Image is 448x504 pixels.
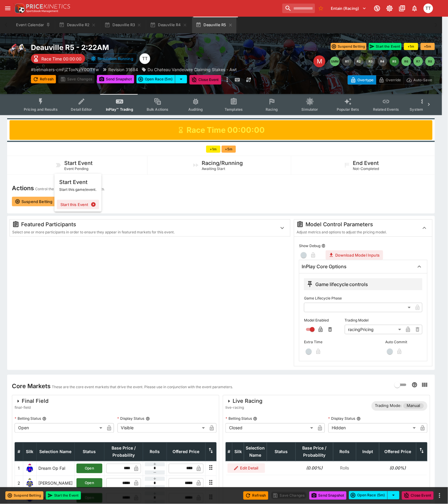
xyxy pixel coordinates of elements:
[24,107,58,112] span: Pricing and Results
[314,55,325,67] div: Edit Meeting
[2,3,13,14] button: open drawer
[76,478,102,488] button: Open
[425,57,435,66] button: R8
[345,316,422,325] label: Trading Model
[379,442,416,461] th: Offered Price
[140,53,150,64] div: Tala Taufale
[31,66,99,73] p: Copy To Clipboard
[25,464,35,473] img: runner 1
[356,442,379,461] th: Independent
[206,146,220,153] button: +1m
[15,405,48,411] span: final-field
[147,107,169,112] span: Bulk Actions
[64,166,88,171] span: Event Pending
[37,461,75,476] td: Dream Op Fal
[12,221,272,228] div: Featured Participants
[225,107,243,112] span: Templates
[422,2,435,15] button: Tala Taufale
[19,94,423,115] div: Event type filters
[225,423,315,433] div: Closed
[403,403,424,409] span: Manual
[299,243,320,248] p: Show Debug
[26,4,70,9] img: PriceKinetics
[330,57,435,66] nav: pagination navigation
[175,75,187,83] button: select merge strategy
[15,416,41,421] p: Betting Status
[5,491,43,500] button: Suspend Betting
[202,166,225,171] span: Awaiting Start
[282,4,315,13] input: search
[118,423,207,433] div: Visible
[15,461,23,476] td: 1
[304,338,341,347] label: Extra Time
[390,57,399,66] button: R5
[137,75,187,83] div: split button
[304,316,341,325] label: Model Enabled
[306,281,368,288] div: Game lifecycle controls
[436,492,443,499] button: more
[345,325,403,334] div: racingPricing
[12,17,54,33] button: Event Calendar
[104,442,143,461] th: Base Price / Probability
[404,43,418,50] button: +1m
[225,416,252,421] p: Betting Status
[97,75,134,83] button: Send Snapshot
[328,4,370,13] button: Select Tenant
[297,465,331,471] h6: (0.00%)
[342,57,352,66] button: R1
[46,491,81,500] button: Start the Event
[23,442,37,461] th: Silk
[192,17,236,33] button: Deauville R5
[118,416,145,421] p: Display Status
[108,66,138,73] p: Revision 31684
[243,491,268,500] button: Refresh
[413,77,432,83] p: Auto-Save
[12,383,51,390] h4: Core Markets
[142,66,237,73] div: Du Chateau Vandeuvre Claiming Stakes - Awt
[228,464,265,473] button: Edit Detail
[297,221,414,228] div: Model Control Parameters
[13,2,25,14] img: PriceKinetics Logo
[12,230,175,234] span: Select one or more participants in order to ensure they appear in featured markets for this event.
[57,200,99,209] button: Start this Event
[354,57,364,66] button: R2
[424,4,433,13] div: Tala Taufale
[296,442,333,461] th: Base Price / Probability
[222,146,236,153] button: +5m
[348,75,435,85] div: Start From
[373,107,399,112] span: Related Events
[297,230,387,234] span: Adjust metrics and options to adjust the pricing model.
[232,442,244,461] th: Silk
[304,294,422,303] label: Game Lifecycle Phase
[26,10,58,13] img: Sportsbook Management
[137,75,175,83] button: Open Race (5m)
[349,491,388,500] button: Open Race (5m)
[146,17,191,33] button: Deauville R4
[189,75,221,85] button: Close Event
[37,476,75,491] td: [PERSON_NAME]
[397,3,408,14] button: Documentation
[369,43,402,50] button: Start the Event
[59,179,97,185] h5: Start Event
[309,491,347,500] button: Send Snapshot
[353,160,379,166] h5: End Event
[52,384,233,390] p: These are the core event markets that drive the event. Please use in conjunction with the event p...
[244,442,267,461] th: Selection Name
[328,423,418,433] div: Hidden
[15,398,48,405] div: Final Field
[378,57,387,66] button: R4
[188,107,203,112] span: Auditing
[37,442,75,461] th: Selection Name
[353,166,379,171] span: Not-Completed
[386,77,401,83] p: Override
[349,491,400,500] div: split button
[302,107,318,112] span: Simulator
[55,17,100,33] button: Deauville R2
[59,187,96,192] span: Start this game/event.
[7,43,26,62] img: horse_racing.png
[409,3,420,14] button: Notifications
[31,75,56,83] button: Refresh
[202,160,243,166] h5: Racing/Running
[388,491,400,500] button: select merge strategy
[15,423,104,433] div: Open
